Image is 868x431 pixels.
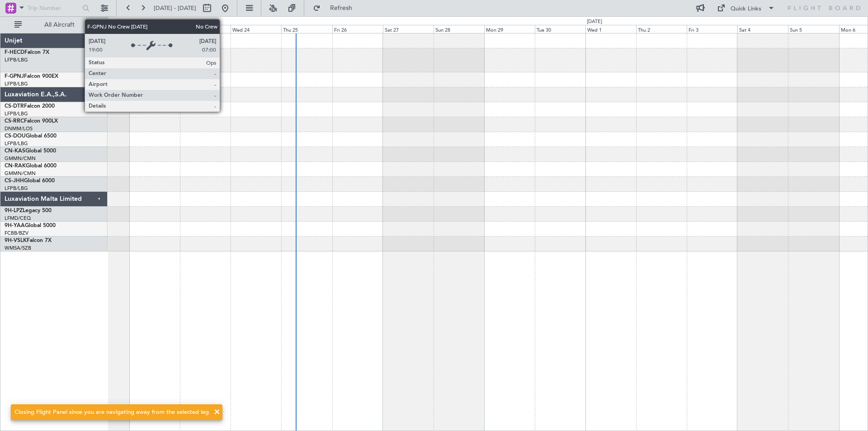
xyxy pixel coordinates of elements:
a: FCBB/BZV [5,230,28,237]
span: [DATE] - [DATE] [154,4,196,12]
a: LFPB/LBG [5,185,28,192]
a: GMMN/CMN [5,170,36,177]
div: Fri 26 [332,25,383,33]
span: F-HECD [5,50,24,55]
span: 9H-YAA [5,223,25,228]
div: Quick Links [731,5,761,14]
button: Quick Links [712,1,779,15]
a: F-GPNJFalcon 900EX [5,74,58,79]
a: 9H-VSLKFalcon 7X [5,238,52,243]
span: CS-JHH [5,178,24,184]
a: GMMN/CMN [5,155,36,162]
span: Refresh [322,5,360,11]
a: LFMD/CEQ [5,215,31,222]
a: CN-KASGlobal 5000 [5,148,56,154]
div: Closing Flight Panel since you are navigating away from the selected leg [14,408,209,417]
a: F-HECDFalcon 7X [5,50,49,55]
div: [DATE] [109,18,125,26]
span: F-GPNJ [5,74,24,79]
div: Sun 5 [788,25,839,33]
button: Refresh [309,1,363,15]
a: LFPB/LBG [5,110,28,117]
a: DNMM/LOS [5,125,33,132]
div: Wed 1 [585,25,636,33]
a: CS-DTRFalcon 2000 [5,104,55,109]
div: Sun 28 [434,25,484,33]
div: Thu 2 [636,25,687,33]
div: Fri 3 [687,25,737,33]
a: LFPB/LBG [5,57,28,63]
span: CS-DTR [5,104,24,109]
div: Mon 29 [484,25,535,33]
span: 9H-LPZ [5,208,23,213]
span: CN-RAK [5,163,26,169]
a: WMSA/SZB [5,245,31,251]
a: CN-RAKGlobal 6000 [5,163,57,169]
a: LFPB/LBG [5,81,28,87]
a: CS-JHHGlobal 6000 [5,178,55,184]
span: 9H-VSLK [5,238,27,243]
div: Sat 27 [383,25,434,33]
a: 9H-LPZLegacy 500 [5,208,52,213]
div: Mon 22 [129,25,180,33]
div: Sat 4 [737,25,788,33]
span: CN-KAS [5,148,25,154]
input: Trip Number [28,1,80,15]
span: CS-DOU [5,133,26,139]
a: CS-RRCFalcon 900LX [5,118,58,124]
span: All Aircraft [24,22,95,28]
a: LFPB/LBG [5,140,28,147]
div: Tue 23 [180,25,231,33]
button: All Aircraft [10,18,98,32]
a: CS-DOUGlobal 6500 [5,133,57,139]
div: Thu 25 [281,25,332,33]
div: Tue 30 [535,25,585,33]
div: [DATE] [587,18,602,26]
span: CS-RRC [5,118,24,124]
a: 9H-YAAGlobal 5000 [5,223,56,228]
div: Wed 24 [231,25,281,33]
